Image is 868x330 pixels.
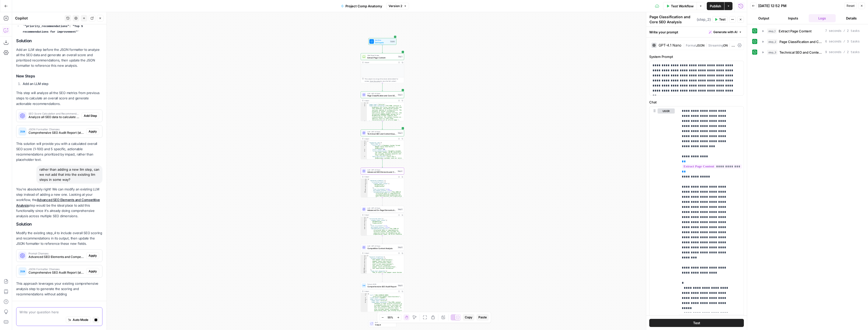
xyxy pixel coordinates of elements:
div: 7 [361,225,367,227]
span: 9 seconds / 2 tasks [825,50,860,55]
div: Output [364,99,396,102]
div: Write your prompt [646,27,747,37]
g: Edge from step_1 to step_2 [382,83,383,91]
span: Toggle code folding, rows 3 through 12 [366,182,367,183]
span: Add Step [84,114,97,118]
div: 1 [361,293,368,295]
div: 12 [361,270,367,272]
div: 8 [361,265,367,266]
p: This step will analyze all the SEO metrics from previous steps to calculate an overall score and ... [16,90,102,106]
span: Advanced SEO Elements and Competitive Analysis (step_4) [29,255,84,259]
span: Toggle code folding, rows 3 through 6 [365,219,367,221]
div: Step 8 [397,284,403,287]
g: Edge from step_4 to step_5 [382,197,383,206]
div: 6 [361,186,368,187]
span: | [683,42,686,48]
div: LLM · GPT-4.1 NanoTechnical SEO and Content Quality AnalysisStep 3Output{ "technical_seo":{ "meta... [361,129,404,159]
p: This solution will provide you with a calculated overall SEO score (1-100) and 5 specific, action... [16,141,102,163]
div: Step 6 [397,246,403,249]
span: Set Inputs [375,41,389,44]
span: Toggle code folding, rows 2 through 42 [365,142,367,143]
span: LLM · GPT-4.1 Nano [367,169,396,171]
span: Toggle code folding, rows 4 through 28 [365,121,367,122]
button: Logs [809,14,836,22]
button: Add Step [82,113,99,119]
h3: New Steps [16,74,102,79]
div: 3 [361,105,367,121]
span: Test Workflow [671,4,694,9]
div: WorkflowSet InputsInputs [361,38,404,45]
span: 7 seconds / 2 tasks [825,29,860,33]
span: LLM · GPT-4.1 Nano [367,245,396,247]
div: 4 [361,145,367,149]
div: 4 [361,183,368,184]
div: 3 [361,258,367,259]
div: 6 [361,301,368,317]
button: Copy [463,314,474,321]
div: 2 [361,256,367,258]
span: SEO Score Calculation and Recommendations [29,112,79,115]
div: 4 [361,121,367,122]
g: Edge from step_6 to step_8 [382,274,383,282]
p: Add an LLM step before the JSON formatter to analyze all the SEO data and generate an overall sco... [16,47,102,69]
div: 2 [361,104,367,105]
div: Web Page ScrapeExtract Page ContentStep 1OutputThis output is too large & has been abbreviated fo... [361,53,404,83]
span: JSON Formatter Changes [29,268,84,270]
span: LLM · GPT-4.1 Nano [367,130,396,133]
div: 3 [361,143,367,145]
div: 6 [361,262,367,263]
button: Test [712,16,728,23]
div: EndOutput [361,320,404,327]
span: Copy [465,315,472,320]
span: Web Page Scrape [367,54,397,56]
div: user [649,106,675,324]
span: Workflow [375,39,389,41]
button: Apply [86,128,99,135]
span: Reset [847,4,855,8]
div: 6 [361,150,367,156]
div: 3 [361,182,368,183]
div: Step 3 [397,132,403,134]
span: step_1 [767,29,777,34]
span: step_3 [767,50,777,55]
button: user [658,108,675,114]
div: 1 [361,102,367,104]
span: Extract Page Content [779,29,811,34]
label: Chat [649,100,744,105]
div: Output [364,61,396,63]
div: rather than adding a new llm step, can we not add that into the existing llm steps in some way? [36,165,102,184]
div: 10 [361,268,367,269]
button: Auto Mode [66,317,91,323]
span: Technical SEO and Content Quality Analysis [367,133,396,135]
div: Output [364,214,396,216]
div: LLM · GPT-4.1 NanoAdvanced On-Page Elements AnalysisStep 5Output{ "structured_data":{ "schema_typ... [361,206,404,236]
button: Publish [707,2,724,10]
span: Toggle code folding, rows 1 through 94 [365,141,367,142]
span: Toggle code folding, rows 2 through 11 [365,218,367,220]
span: Analyze all SEO data to calculate an overall score (1-100) and generate 5 prioritized improvement... [29,115,79,119]
a: Advanced SEO Elements and Competitive Analysis [16,198,100,207]
div: 2 [361,142,367,143]
div: 5 [361,260,367,262]
div: 8 [361,227,367,228]
span: Toggle code folding, rows 4 through 32 [366,299,367,300]
div: 5 [361,149,367,150]
div: 4 [361,259,367,261]
div: LLM · GPT-4.1 NanoAdvanced SEO Elements and Competitive AnalysisStep 4Output{ "advanced_elements"... [361,168,404,197]
span: Toggle code folding, rows 12 through 19 [365,270,367,272]
span: Toggle code folding, rows 2 through 43 [366,180,367,182]
p: This approach leverages your existing comprehensive analysis step to generate the scoring and rec... [16,281,102,297]
div: 7 [361,156,367,163]
span: step_2 [767,39,777,44]
span: Apply [89,129,97,134]
div: 5 [361,184,368,186]
div: 2 [361,218,367,220]
div: 1 [361,255,367,256]
span: Test [719,17,725,22]
div: Format JSONComprehensive SEO Audit ReportStep 8Output{ "url":"[URL][DOMAIN_NAME] /precise-hot-pep... [361,282,404,312]
div: 9 [361,228,367,236]
button: Inputs [779,14,807,22]
div: 13 [361,272,367,275]
span: Competitive Context Analysis [367,247,396,250]
div: Inputs [390,40,395,43]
